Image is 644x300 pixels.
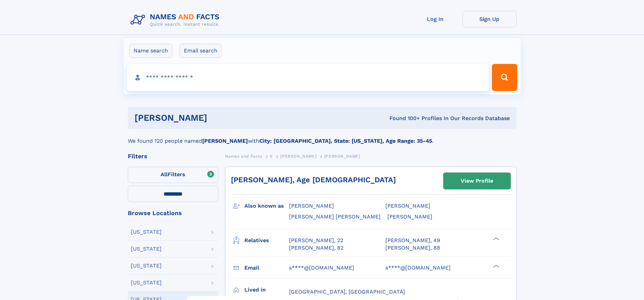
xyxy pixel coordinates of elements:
[259,138,432,144] b: City: [GEOGRAPHIC_DATA], State: [US_STATE], Age Range: 35-45
[492,236,500,241] div: ❯
[492,64,517,91] button: Search Button
[280,154,316,159] span: [PERSON_NAME]
[387,213,432,220] span: [PERSON_NAME]
[129,44,172,58] label: Name search
[128,129,517,145] div: We found 120 people named with .
[298,115,510,122] div: Found 100+ Profiles In Our Records Database
[128,11,225,29] img: Logo Names and Facts
[280,152,316,160] a: [PERSON_NAME]
[128,167,218,183] label: Filters
[289,289,405,295] span: [GEOGRAPHIC_DATA], [GEOGRAPHIC_DATA]
[385,237,440,244] a: [PERSON_NAME], 49
[127,64,489,91] input: search input
[462,11,517,27] a: Sign Up
[270,154,273,159] span: S
[492,264,500,268] div: ❯
[461,173,493,189] div: View Profile
[244,200,289,212] h3: Also known as
[131,263,162,269] div: [US_STATE]
[231,176,396,184] a: [PERSON_NAME], Age [DEMOGRAPHIC_DATA]
[161,171,168,178] span: All
[289,244,343,252] a: [PERSON_NAME], 82
[225,152,262,160] a: Names and Facts
[289,203,334,209] span: [PERSON_NAME]
[202,138,248,144] b: [PERSON_NAME]
[244,284,289,296] h3: Lived in
[408,11,462,27] a: Log In
[385,203,430,209] span: [PERSON_NAME]
[128,153,218,159] div: Filters
[131,280,162,285] div: [US_STATE]
[289,213,381,220] span: [PERSON_NAME] [PERSON_NAME]
[131,246,162,252] div: [US_STATE]
[131,229,162,235] div: [US_STATE]
[289,237,343,244] a: [PERSON_NAME], 22
[270,152,273,160] a: S
[244,235,289,246] h3: Relatives
[385,244,440,252] a: [PERSON_NAME], 88
[244,262,289,274] h3: Email
[128,210,218,216] div: Browse Locations
[324,154,360,159] span: [PERSON_NAME]
[180,44,222,58] label: Email search
[135,114,299,122] h1: [PERSON_NAME]
[444,173,510,189] a: View Profile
